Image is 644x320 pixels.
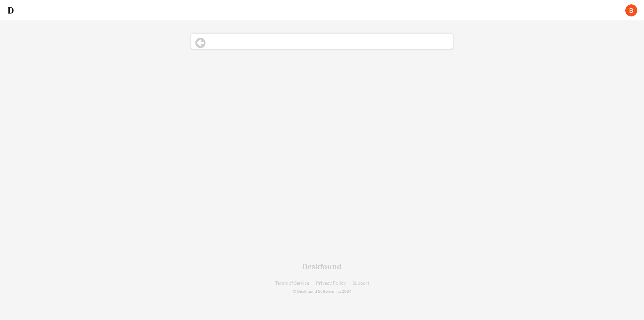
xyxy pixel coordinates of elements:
[316,281,346,286] a: Privacy Policy
[302,263,342,271] div: Deskfound
[275,281,309,286] a: Terms of Service
[625,4,637,16] img: ACg8ocJh1UfUgbOBBj0vAwvSWxQ-StQ917HnhQvR0eovhhrkkFb8Jw=s96-c
[7,6,15,14] img: d-whitebg.png
[353,281,369,286] a: Support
